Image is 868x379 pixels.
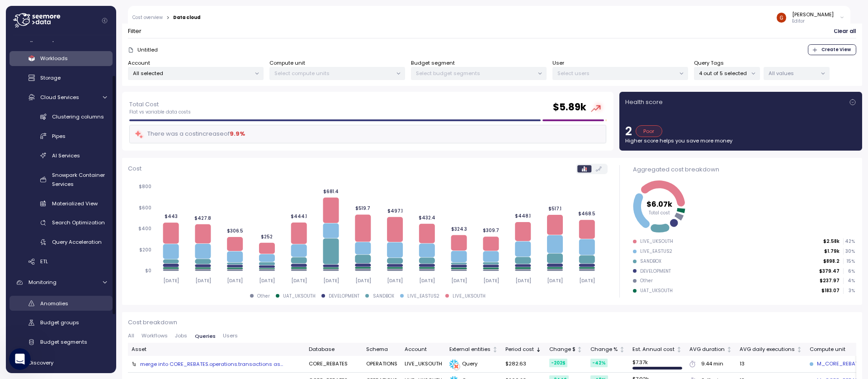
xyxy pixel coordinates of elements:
div: External entities [449,346,491,354]
p: Select users [557,70,675,77]
div: Query [449,360,498,369]
button: Messages [90,282,181,318]
td: LIVE_UKSOUTH [401,356,446,373]
a: Budget segments [9,335,113,350]
p: $898.2 [823,258,840,265]
p: Untitled [137,46,158,53]
div: Send us a message [9,106,172,131]
label: Account [128,59,150,67]
h2: $ 5.89k [553,101,586,114]
span: Budget segments [40,338,87,346]
p: 3 % [844,288,854,294]
tspan: $252 [261,234,273,240]
tspan: [DATE] [291,278,307,284]
tspan: $400 [138,226,151,232]
tspan: $443 [164,213,177,219]
tspan: [DATE] [259,278,275,284]
tspan: [DATE] [163,278,179,284]
tspan: [DATE] [579,278,595,284]
div: Not sorted [492,346,498,353]
div: merge into CORE_REBATES.operations.transactions as... [140,360,283,368]
span: Anomalies [40,300,68,307]
td: OPERATIONS [363,356,401,373]
tspan: $0 [145,268,151,274]
th: Est. Annual costNot sorted [629,343,686,356]
tspan: $200 [139,247,151,253]
tspan: [DATE] [547,278,563,284]
iframe: Intercom live chat [9,348,31,370]
td: $ 7.37k [629,356,686,373]
tspan: [DATE] [355,278,371,284]
tspan: [DATE] [419,278,435,284]
label: Budget segment [411,59,455,67]
tspan: [DATE] [323,278,339,284]
tspan: $448.1 [515,213,531,219]
span: Storage [40,74,61,81]
div: LIVE_UKSOUTH [640,238,673,245]
tspan: $468.5 [578,211,595,217]
a: Materialized View [9,196,113,211]
span: Queries [195,334,216,339]
p: How can we help? [18,80,163,95]
img: logo [18,19,105,29]
a: Discovery [9,354,113,372]
a: M_CORE_REBATES [810,360,864,368]
p: Health score [625,98,663,107]
span: AI Services [52,152,80,159]
tspan: $324.3 [451,226,467,232]
span: Workflows [142,333,168,338]
tspan: $497.1 [387,208,402,214]
tspan: [DATE] [195,278,211,284]
span: Create View [821,45,851,55]
p: Editor [792,18,834,24]
a: Anomalies [9,296,113,311]
span: Clustering columns [52,113,104,120]
tspan: $444.1 [291,213,307,219]
div: DEVELOPMENT [640,268,671,275]
div: Est. Annual cost [632,346,675,354]
th: Change $Not sorted [545,343,586,356]
span: Discovery [28,359,53,366]
a: Cost overview [132,15,163,20]
p: Select budget segments [416,70,534,77]
p: $1.79k [824,248,840,255]
div: Data cloud [173,15,200,20]
div: 9.9 % [230,129,245,138]
div: Not sorted [726,346,732,353]
div: Schema [366,346,397,354]
div: AVG duration [689,346,725,354]
div: LIVE_EASTUS2 [640,248,672,255]
span: All [128,333,134,338]
div: > [166,15,170,21]
div: Not sorted [619,346,625,353]
p: 4 % [844,278,854,284]
tspan: $306.5 [226,228,243,234]
tspan: Total cost [649,210,670,216]
a: ETL [9,254,113,269]
p: 2 [625,125,632,137]
p: $379.47 [819,268,840,275]
div: UAT_UKSOUTH [640,288,673,294]
tspan: $6.07k [646,199,672,209]
div: Aggregated cost breakdown [633,165,855,174]
td: $282.63 [502,356,545,373]
div: Change % [590,346,618,354]
p: 4 out of 5 selected [699,70,747,77]
span: Clear all [834,25,856,38]
td: 13 [736,356,806,373]
p: 6 % [844,268,854,275]
p: $2.58k [823,238,840,245]
img: ACg8ocLKaYDviUPah3rtxH5UwjjY72o64jHvwHWrTca229PuxngaKQ=s96-c [777,13,786,22]
div: SANDBOX [373,293,394,299]
div: Other [640,278,653,284]
a: Cloud Services [9,90,113,104]
p: $237.97 [820,278,840,284]
tspan: $517.1 [548,206,561,212]
span: Users [223,333,238,338]
a: Snowpark Container Services [9,167,113,191]
span: ETL [40,258,48,265]
p: All selected [133,70,251,77]
button: Clear all [833,25,856,38]
div: 9.44 min [701,360,723,368]
tspan: $309.7 [483,227,499,233]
